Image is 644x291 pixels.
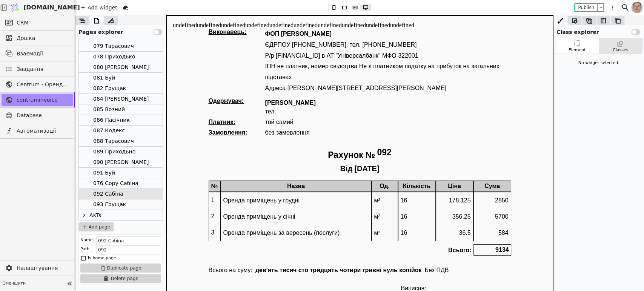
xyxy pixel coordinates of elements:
p: Рахунок № [162,132,209,148]
div: Is home page [88,254,116,262]
div: 178.125 [270,177,307,193]
img: 1560949290925-CROPPED-IMG_0201-2-.jpg [631,2,642,13]
span: Завдання [17,65,43,73]
div: 080 [PERSON_NAME] [93,62,149,72]
div: Class explorer [553,25,644,36]
div: 091 Буй [93,168,115,178]
span: Автоматизації [17,127,69,135]
div: Classes [613,47,628,54]
div: 085 Возний [93,104,125,115]
div: 584 [308,210,345,226]
button: Add page [78,222,114,231]
div: [DATE] [188,149,213,158]
span: [DOMAIN_NAME] [23,3,80,12]
div: 087 Кодекс [93,126,125,136]
div: 076 Copy Сабіна [93,178,138,188]
div: дев'ять тисяч сто тридцять чотири гривні нуль копійок [89,252,259,259]
div: 076 Copy Сабіна [79,178,163,189]
div: Add widget [78,3,120,12]
span: Налаштування [17,264,69,272]
div: Виписав: [235,270,260,277]
div: без замовлення [99,114,144,121]
div: 085 Возний [79,104,163,115]
div: 079 Тарасович [79,41,163,52]
p: Адреса [PERSON_NAME][STREET_ADDRESS][PERSON_NAME] [99,68,345,79]
div: 092 Сабіна [93,189,123,199]
button: Duplicate page [80,263,161,273]
div: Path [80,245,89,253]
div: 080 [PERSON_NAME] [79,62,163,73]
a: Завдання [2,63,73,75]
div: 084 [PERSON_NAME] [93,94,149,104]
div: 090 [PERSON_NAME] [93,157,149,167]
div: 084 [PERSON_NAME] [79,94,163,104]
div: 356.25 [270,193,307,210]
p: 3 [45,212,49,223]
a: centruminvoice [2,94,73,106]
span: Centrum - Оренда офісних приміщень [17,81,69,89]
div: No widget selected. [555,57,642,69]
p: ФОП [PERSON_NAME] [99,14,345,25]
a: Database [2,109,73,121]
div: 082 Грущак [79,83,163,94]
div: той самий [99,104,128,110]
div: Всього на суму: [43,252,89,259]
div: 088 Тарасович [79,136,163,147]
div: Платник: [43,104,99,110]
span: Database [17,112,69,119]
div: Од. [206,165,232,177]
span: Дошка [17,34,69,42]
div: 16 [232,193,269,210]
p: 2 [45,196,49,207]
div: Кількість [232,165,270,177]
div: Назва [55,165,206,177]
button: Delete page [80,274,161,283]
div: 5700 [308,193,345,210]
a: Налаштування [2,262,73,274]
div: 087 Кодекс [79,126,163,136]
div: м² [206,177,232,193]
a: Автоматизації [2,125,73,137]
button: Publish [575,4,597,11]
div: Оренда приміщень за вересень (послуги) [55,210,205,226]
img: Logo [9,0,20,15]
div: 9134 [307,229,345,240]
div: 091 Буй [79,168,163,178]
div: тел. [99,93,113,100]
div: м² [206,193,232,210]
div: 078 Приходько [93,52,135,62]
div: 079 Тарасович [93,41,134,51]
div: 092 Сабіна [79,189,163,199]
p: 1 [45,180,49,191]
div: 092 [211,132,225,148]
div: Сума [307,165,345,177]
span: Взаємодії [17,50,69,58]
a: CRM [2,17,73,29]
div: 078 Приходько [79,52,163,62]
div: Без ПДВ [258,252,286,259]
div: Pages explorer [75,25,166,36]
div: 2850 [308,177,345,193]
div: Ціна [270,165,307,177]
div: 081 Буй [79,73,163,83]
div: м² [206,210,232,226]
span: centruminvoice [17,96,69,104]
div: 088 Тарасович [93,136,134,146]
div: 089 Приходьно [79,147,163,157]
p: ЄДРПОУ [PHONE_NUMBER], тел. [PHONE_NUMBER] [99,25,345,35]
div: 089 Приходьно [93,147,135,157]
div: Від [174,149,187,158]
div: Замовлення: [43,114,99,121]
div: Element [569,47,586,54]
div: 093 Грущак [93,199,126,210]
div: 086 Пасічник [93,115,130,125]
p: ІПН не платник, номер свідоцтва Не є платником податку на прибуток на загальних підставах [99,46,345,68]
div: Name [80,236,92,244]
div: № [43,165,55,177]
div: Оренда приміщень у січні [55,193,205,210]
div: Всього: [280,230,307,240]
div: 36.5 [270,210,307,226]
div: Одержувач: [43,83,99,100]
a: [DOMAIN_NAME] [8,0,75,15]
div: [PERSON_NAME] [99,84,150,91]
